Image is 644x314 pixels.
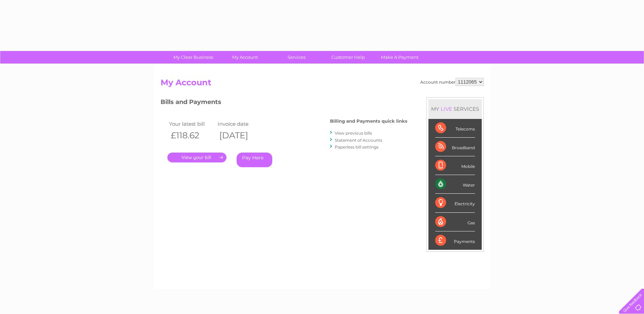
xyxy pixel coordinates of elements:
[372,51,428,64] a: Make A Payment
[435,231,475,250] div: Payments
[216,128,265,142] th: [DATE]
[335,138,382,143] a: Statement of Accounts
[435,194,475,212] div: Electricity
[167,119,216,128] td: Your latest bill
[217,51,273,64] a: My Account
[435,175,475,194] div: Water
[435,138,475,156] div: Broadband
[335,144,379,150] a: Paperless bill settings
[167,153,226,162] a: .
[335,130,372,136] a: View previous bills
[420,78,484,86] div: Account number
[167,128,216,142] th: £118.62
[216,119,265,128] td: Invoice date
[435,213,475,231] div: Gas
[330,119,407,124] h4: Billing and Payments quick links
[320,51,376,64] a: Customer Help
[269,51,325,64] a: Services
[435,119,475,138] div: Telecoms
[161,97,407,109] h3: Bills and Payments
[435,156,475,175] div: Mobile
[237,153,272,167] a: Pay Here
[161,78,484,91] h2: My Account
[428,99,482,119] div: MY SERVICES
[439,106,454,112] div: LIVE
[165,51,221,64] a: My Clear Business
